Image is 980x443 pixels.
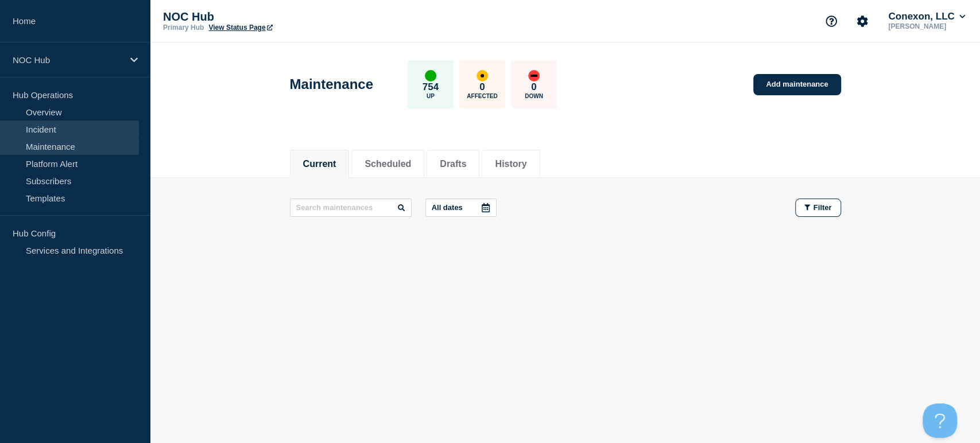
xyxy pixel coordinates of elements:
iframe: Help Scout Beacon - Open [923,403,957,438]
p: All dates [432,203,463,212]
div: affected [477,70,488,81]
h1: Maintenance [290,76,373,92]
p: 0 [531,81,536,93]
button: Filter [795,199,841,217]
p: 754 [423,81,439,93]
button: Drafts [440,159,466,169]
button: History [495,159,526,169]
p: Up [427,93,435,99]
a: Add maintenance [753,74,840,95]
input: Search maintenances [290,199,412,217]
div: up [425,70,436,81]
p: 0 [479,81,485,93]
div: down [528,70,540,81]
p: [PERSON_NAME] [886,22,967,30]
span: Filter [814,203,832,212]
button: Support [819,9,843,33]
p: NOC Hub [13,55,123,65]
button: All dates [425,199,497,217]
button: Account settings [850,9,874,33]
p: Down [525,93,543,99]
p: Primary Hub [163,24,204,32]
p: NOC Hub [163,10,393,24]
button: Scheduled [365,159,411,169]
p: Affected [467,93,497,99]
button: Current [303,159,336,169]
button: Conexon, LLC [886,11,967,22]
a: View Status Page [208,24,272,32]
